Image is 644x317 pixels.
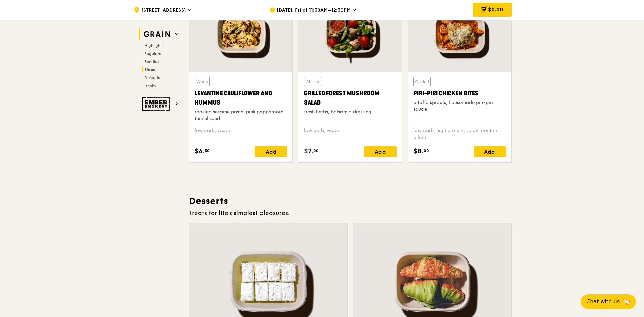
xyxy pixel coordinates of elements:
[413,127,506,141] div: low carb, high protein, spicy, contains allium
[195,77,210,86] div: Warm
[413,89,506,98] div: Piri-piri Chicken Bites
[413,77,431,86] div: Chilled
[189,195,512,207] h3: Desserts
[142,97,172,111] img: Ember Smokery web logo
[255,146,287,157] div: Add
[195,146,205,156] span: $6.
[581,294,636,309] button: Chat with us🦙
[304,127,396,141] div: low carb, vegan
[144,84,156,88] span: Drinks
[364,146,397,157] div: Add
[144,51,161,56] span: Regulars
[304,109,396,115] div: fresh herbs, balsamic dressing
[622,298,631,306] span: 🦙
[586,298,620,306] span: Chat with us
[424,148,429,153] span: 00
[488,6,503,13] span: $0.00
[474,146,506,157] div: Add
[413,99,506,113] div: alfalfa sprouts, housemade piri-piri sauce
[304,77,321,86] div: Chilled
[195,89,287,107] div: Levantine Cauliflower and Hummus
[141,7,186,14] span: [STREET_ADDRESS]
[195,109,287,122] div: roasted sesame paste, pink peppercorn, fennel seed
[144,59,159,64] span: Bundles
[313,148,319,153] span: 00
[195,127,287,141] div: low carb, vegan
[277,7,351,14] span: [DATE], Fri at 11:30AM–12:30PM
[205,148,210,153] span: 50
[144,43,163,48] span: Highlights
[413,146,424,156] span: $8.
[142,28,172,40] img: Grain web logo
[304,146,313,156] span: $7.
[304,89,396,107] div: Grilled Forest Mushroom Salad
[189,208,512,218] div: Treats for life's simplest pleasures.
[144,75,160,80] span: Desserts
[144,67,155,72] span: Sides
